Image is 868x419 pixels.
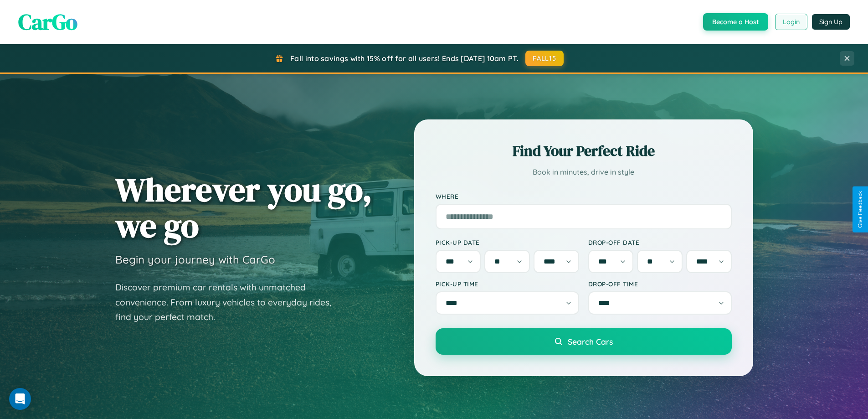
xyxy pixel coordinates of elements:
button: Sign Up [812,14,850,30]
div: Open Intercom Messenger [9,388,31,410]
h3: Begin your journey with CarGo [115,253,275,266]
button: Login [775,14,807,30]
div: Give Feedback [857,191,863,228]
span: Fall into savings with 15% off for all users! Ends [DATE] 10am PT. [290,54,519,63]
label: Where [436,192,732,200]
span: CarGo [18,7,77,37]
label: Drop-off Time [588,280,732,288]
button: Become a Host [703,13,768,31]
label: Pick-up Time [436,280,579,288]
p: Book in minutes, drive in style [436,166,732,179]
button: Search Cars [436,328,732,355]
h1: Wherever you go, we go [115,171,372,243]
span: Search Cars [568,336,613,347]
p: Discover premium car rentals with unmatched convenience. From luxury vehicles to everyday rides, ... [115,280,343,325]
label: Drop-off Date [588,238,732,246]
h2: Find Your Perfect Ride [436,141,732,161]
label: Pick-up Date [436,238,579,246]
button: FALL15 [525,51,564,66]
